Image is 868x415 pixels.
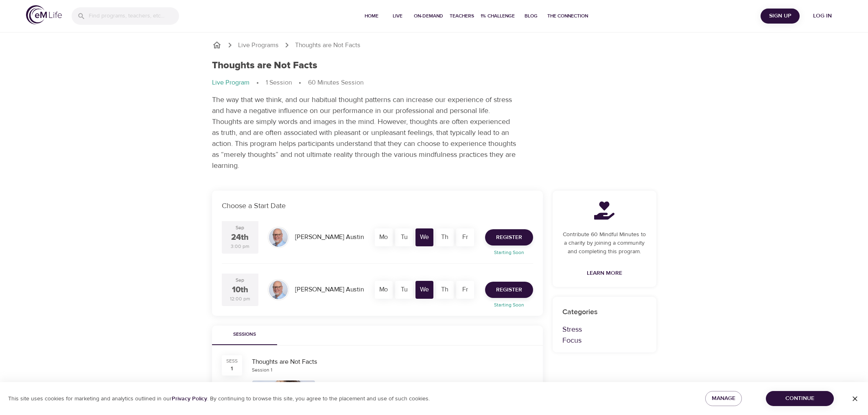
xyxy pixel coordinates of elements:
[252,367,272,374] div: Session 1
[232,284,248,296] div: 10th
[292,282,367,298] div: [PERSON_NAME] Austin
[480,249,538,256] p: Starting Soon
[547,12,588,20] span: The Connection
[456,281,474,299] div: Fr
[496,285,522,295] span: Register
[236,277,244,284] div: Sep
[562,324,647,335] p: Stress
[266,78,292,87] p: 1 Session
[226,358,238,365] div: SESS
[436,228,454,246] div: Th
[292,229,367,245] div: [PERSON_NAME] Austin
[231,243,249,250] div: 3:00 pm
[26,5,62,24] img: logo
[231,365,233,373] div: 1
[587,268,622,278] span: Learn More
[89,7,179,25] input: Find programs, teachers, etc...
[450,12,474,20] span: Teachers
[172,395,207,402] a: Privacy Policy
[481,12,515,20] span: 1% Challenge
[584,266,625,281] a: Learn More
[436,281,454,299] div: Th
[230,295,250,302] div: 12:00 pm
[231,232,249,243] div: 24th
[761,9,800,24] button: Sign Up
[222,200,533,211] p: Choose a Start Date
[212,78,656,88] nav: breadcrumb
[806,11,839,21] span: Log in
[212,60,317,72] h1: Thoughts are Not Facts
[236,224,244,231] div: Sep
[252,357,533,367] div: Thoughts are Not Facts
[562,230,647,256] p: Contribute 60 Mindful Minutes to a charity by joining a community and completing this program.
[308,78,363,87] p: 60 Minutes Session
[456,228,474,246] div: Fr
[212,94,517,171] p: The way that we think, and our habitual thought patterns can increase our experience of stress an...
[217,330,272,339] span: Sessions
[388,12,407,20] span: Live
[803,9,842,24] button: Log in
[705,391,742,406] button: Manage
[562,306,647,317] p: Categories
[362,12,381,20] span: Home
[212,78,249,87] p: Live Program
[375,281,393,299] div: Mo
[485,282,533,298] button: Register
[480,301,538,309] p: Starting Soon
[485,229,533,246] button: Register
[238,41,279,50] a: Live Programs
[395,228,413,246] div: Tu
[766,391,834,406] button: Continue
[415,228,433,246] div: We
[395,281,413,299] div: Tu
[415,281,433,299] div: We
[496,232,522,243] span: Register
[414,12,443,20] span: On-Demand
[212,40,656,50] nav: breadcrumb
[562,335,647,346] p: Focus
[521,12,541,20] span: Blog
[375,228,393,246] div: Mo
[764,11,796,21] span: Sign Up
[712,393,735,404] span: Manage
[295,41,361,50] p: Thoughts are Not Facts
[772,393,827,404] span: Continue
